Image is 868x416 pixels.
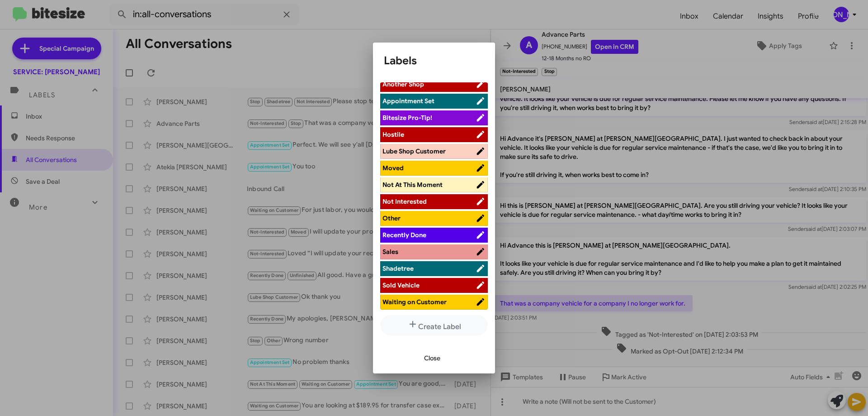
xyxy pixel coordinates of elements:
[382,147,446,155] span: Lube Shop Customer
[382,248,398,256] span: Sales
[382,130,404,139] span: Hostile
[382,214,401,222] span: Other
[382,164,404,172] span: Moved
[380,315,488,335] button: Create Label
[382,114,432,122] span: Bitesize Pro-Tip!
[382,281,420,289] span: Sold Vehicle
[417,350,448,366] button: Close
[382,80,424,88] span: Another Shop
[382,264,414,273] span: Shadetree
[382,197,427,206] span: Not Interested
[424,350,440,366] span: Close
[382,298,447,306] span: Waiting on Customer
[382,97,434,105] span: Appointment Set
[382,181,443,189] span: Not At This Moment
[384,53,484,68] h1: Labels
[382,231,426,239] span: Recently Done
